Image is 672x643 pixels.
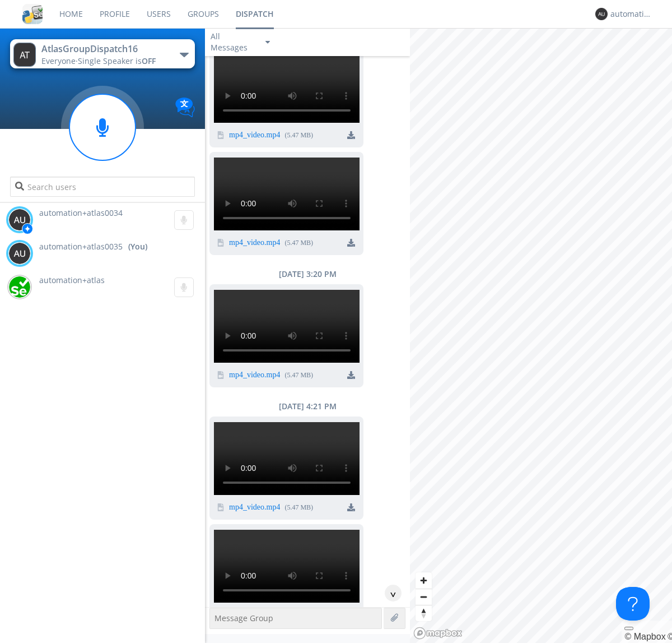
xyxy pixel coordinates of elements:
span: Single Speaker is [78,55,156,66]
img: video icon [217,239,225,247]
img: caret-down-sm.svg [265,41,270,44]
span: automation+atlas0035 [39,241,123,252]
div: [DATE] 4:21 PM [205,401,410,412]
img: video icon [217,371,225,379]
a: mp4_video.mp4 [229,371,280,380]
button: Zoom in [416,572,432,589]
div: ( 5.47 MB ) [284,238,313,248]
span: Reset bearing to north [416,605,432,621]
input: Search users [10,177,194,197]
img: download media button [347,131,355,139]
a: mp4_video.mp4 [229,503,280,512]
img: download media button [347,371,355,379]
button: Toggle attribution [624,627,633,630]
div: (You) [128,241,147,252]
div: automation+atlas0035 [610,8,652,20]
img: 373638.png [595,8,608,20]
button: Zoom out [416,589,432,605]
span: automation+atlas0034 [39,207,123,218]
button: AtlasGroupDispatch16Everyone·Single Speaker isOFF [10,39,194,68]
img: d2d01cd9b4174d08988066c6d424eccd [8,276,31,298]
img: 373638.png [8,209,31,231]
img: video icon [217,131,225,139]
img: download media button [347,503,355,511]
img: download media button [347,239,355,247]
span: automation+atlas [39,275,105,285]
img: 373638.png [13,43,36,67]
a: mp4_video.mp4 [229,131,280,140]
a: Mapbox [624,632,665,641]
div: ( 5.47 MB ) [284,503,313,512]
a: mp4_video.mp4 [229,239,280,248]
div: All Messages [211,31,255,53]
div: AtlasGroupDispatch16 [41,43,167,55]
img: cddb5a64eb264b2086981ab96f4c1ba7 [22,4,43,24]
div: ( 5.47 MB ) [284,131,313,140]
a: Mapbox logo [413,627,463,640]
div: Everyone · [41,55,167,67]
button: Reset bearing to north [416,605,432,621]
div: ^ [385,585,402,602]
img: 373638.png [8,242,31,265]
div: ( 5.47 MB ) [284,371,313,380]
img: Translation enabled [175,98,195,117]
span: OFF [142,55,156,66]
span: Zoom out [416,589,432,605]
iframe: Toggle Customer Support [616,587,650,621]
img: video icon [217,503,225,511]
div: [DATE] 3:20 PM [205,269,410,280]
